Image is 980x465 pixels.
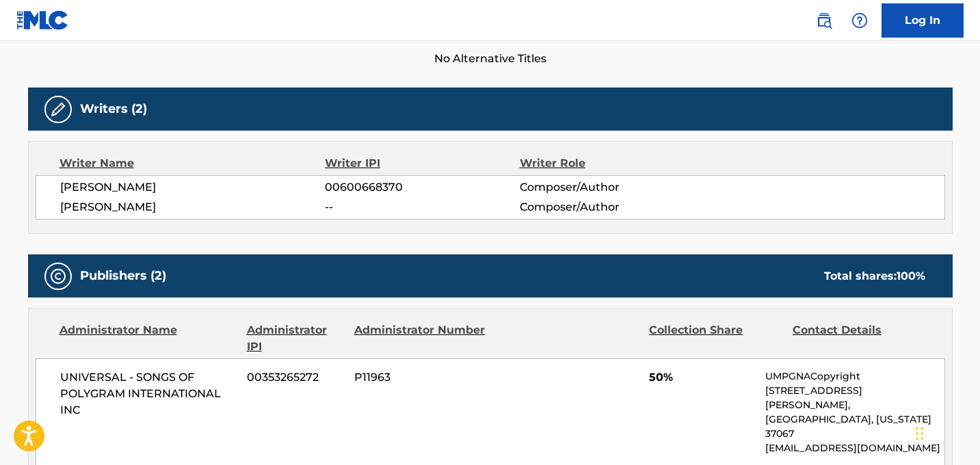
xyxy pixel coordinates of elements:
img: help [851,12,868,29]
p: [GEOGRAPHIC_DATA], [US_STATE] 37067 [765,412,944,441]
div: Help [846,7,873,34]
div: Contact Details [793,322,925,355]
span: -- [325,199,519,215]
span: [PERSON_NAME] [60,179,326,196]
h5: Publishers (2) [80,268,166,284]
iframe: Chat Widget [912,399,980,465]
span: 00600668370 [325,179,519,196]
span: Composer/Author [520,199,697,215]
span: Composer/Author [520,179,697,196]
div: Administrator Number [354,322,487,355]
span: 50% [649,369,755,386]
span: UNIVERSAL - SONGS OF POLYGRAM INTERNATIONAL INC [60,369,237,418]
span: [PERSON_NAME] [60,199,326,215]
p: [STREET_ADDRESS][PERSON_NAME], [765,384,944,412]
div: Drag [916,413,924,454]
div: Total shares: [824,268,925,284]
img: Writers [50,101,66,118]
img: search [816,12,832,29]
div: Administrator IPI [247,322,344,355]
p: [EMAIL_ADDRESS][DOMAIN_NAME] [765,441,944,455]
img: MLC Logo [16,10,69,30]
div: Writer IPI [325,155,520,172]
span: No Alternative Titles [28,51,953,67]
div: Writer Role [520,155,697,172]
h5: Writers (2) [80,101,147,117]
span: P11963 [354,369,487,386]
div: Writer Name [59,155,326,172]
p: UMPGNACopyright [765,369,944,384]
div: Collection Share [649,322,782,355]
a: Log In [882,3,964,38]
span: 00353265272 [247,369,344,386]
a: Public Search [810,7,838,34]
div: Administrator Name [59,322,237,355]
span: 100 % [897,269,925,282]
img: Publishers [50,268,66,284]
